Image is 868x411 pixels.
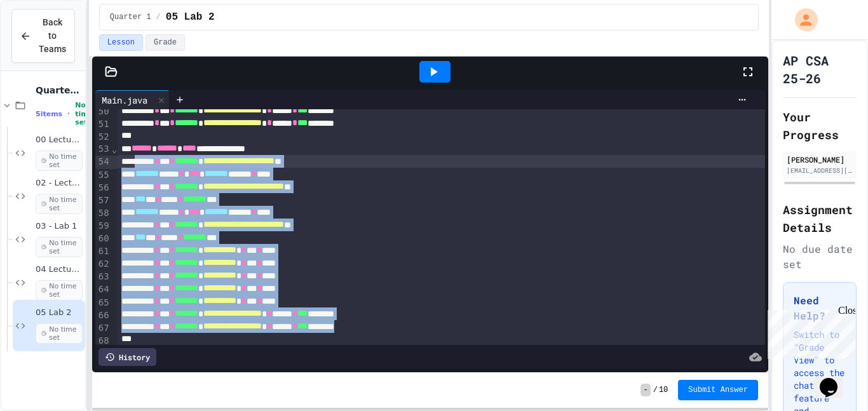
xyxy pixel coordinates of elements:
[95,322,111,335] div: 67
[783,201,857,236] h2: Assignment Details
[95,245,111,258] div: 61
[111,144,118,154] span: Fold line
[95,258,111,271] div: 62
[36,280,83,300] span: No time set
[95,335,111,347] div: 68
[36,110,62,118] span: 5 items
[36,323,83,344] span: No time set
[787,166,853,175] div: [EMAIL_ADDRESS][PERSON_NAME][DOMAIN_NAME]
[782,5,821,34] div: My Account
[95,220,111,232] div: 59
[783,241,857,272] div: No due date set
[146,34,185,51] button: Grade
[95,309,111,322] div: 66
[39,16,66,56] span: Back to Teams
[95,207,111,220] div: 58
[95,143,111,156] div: 53
[36,84,83,96] span: Quarter 1
[95,131,111,144] div: 52
[659,385,668,395] span: 10
[36,194,83,214] span: No time set
[99,34,143,51] button: Lesson
[815,360,855,398] iframe: chat widget
[678,380,758,400] button: Submit Answer
[95,156,111,168] div: 54
[166,10,215,25] span: 05 Lab 2
[11,9,75,63] button: Back to Teams
[95,297,111,309] div: 65
[110,12,151,22] span: Quarter 1
[36,264,83,275] span: 04 Lecture 2 Notes
[95,232,111,245] div: 60
[794,293,846,323] h3: Need Help?
[783,51,857,87] h1: AP CSA 25-26
[95,182,111,194] div: 56
[653,385,658,395] span: /
[95,194,111,207] div: 57
[36,135,83,145] span: 00 Lecture 1 Demo
[641,384,650,396] span: -
[156,12,161,22] span: /
[36,237,83,257] span: No time set
[95,93,154,107] div: Main.java
[36,178,83,189] span: 02 - Lecture 1 Problem 2
[95,90,170,109] div: Main.java
[95,283,111,296] div: 64
[67,109,70,119] span: •
[36,151,83,171] span: No time set
[787,154,853,165] div: [PERSON_NAME]
[95,169,111,182] div: 55
[36,221,83,232] span: 03 - Lab 1
[763,305,855,359] iframe: chat widget
[95,271,111,283] div: 63
[95,118,111,131] div: 51
[75,101,93,126] span: No time set
[95,105,111,118] div: 50
[36,307,83,318] span: 05 Lab 2
[5,5,88,81] div: Chat with us now!Close
[783,108,857,144] h2: Your Progress
[98,348,156,366] div: History
[688,385,748,395] span: Submit Answer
